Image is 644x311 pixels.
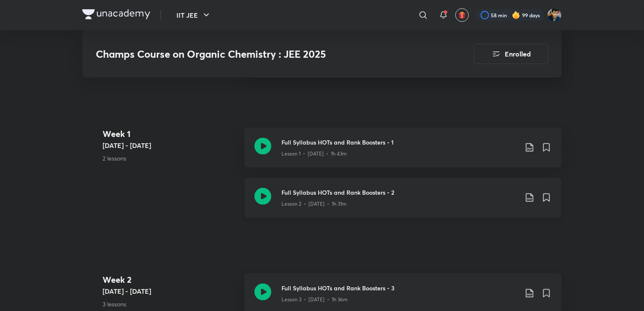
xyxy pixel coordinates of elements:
h4: Week 2 [103,273,238,286]
button: Enrolled [474,44,548,64]
a: Full Syllabus HOTs and Rank Boosters - 1Lesson 1 • [DATE] • 1h 43m [244,128,562,178]
p: Lesson 2 • [DATE] • 1h 31m [281,200,346,208]
h5: [DATE] - [DATE] [103,140,238,150]
img: Company Logo [82,9,150,19]
p: 2 lessons [103,154,238,163]
h5: [DATE] - [DATE] [103,286,238,296]
button: avatar [455,8,469,22]
h3: Champs Course on Organic Chemistry : JEE 2025 [96,48,426,60]
h4: Week 1 [103,128,238,140]
p: 3 lessons [103,300,238,308]
h3: Full Syllabus HOTs and Rank Boosters - 3 [281,284,518,292]
button: IIT JEE [171,7,216,24]
p: Lesson 1 • [DATE] • 1h 43m [281,150,347,158]
img: SHREYANSH GUPTA [547,8,562,22]
h3: Full Syllabus HOTs and Rank Boosters - 1 [281,138,518,147]
p: Lesson 3 • [DATE] • 1h 36m [281,296,348,303]
h3: Full Syllabus HOTs and Rank Boosters - 2 [281,188,518,197]
a: Company Logo [82,9,150,21]
a: Full Syllabus HOTs and Rank Boosters - 2Lesson 2 • [DATE] • 1h 31m [244,178,562,228]
img: avatar [458,11,466,19]
img: streak [512,11,520,19]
